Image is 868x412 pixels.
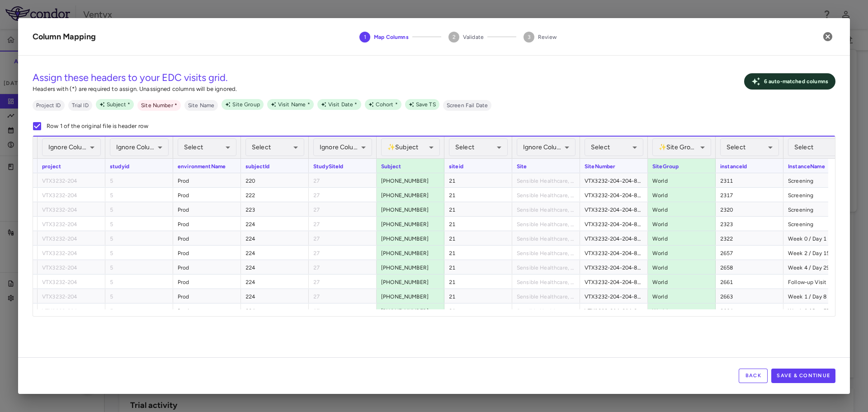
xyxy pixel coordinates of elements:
[103,100,134,109] span: Subject *
[377,246,444,260] div: [PHONE_NUMBER]
[580,260,648,274] div: VTX3232-204-204-840012
[512,260,580,274] div: Sensible Healthcare, LLC
[444,246,512,260] div: 21
[173,159,241,173] div: environmentName
[105,231,173,245] div: 5
[648,246,716,260] div: World
[716,303,783,317] div: 2664
[309,231,377,245] div: 27
[38,173,105,187] div: VTX3232-204
[580,303,648,317] div: VTX3232-204-204-840012
[377,289,444,303] div: [PHONE_NUMBER]
[374,33,409,41] span: Map Columns
[783,231,851,245] div: Week 0 / Day 1
[309,289,377,303] div: 27
[716,260,783,274] div: 2658
[739,369,768,383] button: Back
[377,275,444,289] div: [PHONE_NUMBER]
[591,143,610,151] span: Select
[444,217,512,231] div: 21
[241,260,309,274] div: 224
[783,202,851,216] div: Screening
[443,101,491,109] span: Screen Fail Date
[105,303,173,317] div: 5
[716,289,783,303] div: 2663
[309,260,377,274] div: 27
[105,159,173,173] div: studyid
[241,289,309,303] div: 224
[377,217,444,231] div: [PHONE_NUMBER]
[783,260,851,274] div: Week 4 / Day 29
[105,188,173,202] div: 5
[173,231,241,245] div: Prod
[38,303,105,317] div: VTX3232-204
[783,188,851,202] div: Screening
[38,289,105,303] div: VTX3232-204
[309,159,377,173] div: StudySiteId
[309,188,377,202] div: 27
[444,202,512,216] div: 21
[580,173,648,187] div: VTX3232-204-204-840012
[512,231,580,245] div: Sensible Healthcare, LLC
[716,202,783,216] div: 2320
[580,202,648,216] div: VTX3232-204-204-840012
[325,100,361,109] span: Visit Date *
[648,303,716,317] div: World
[241,202,309,216] div: 223
[105,246,173,260] div: 5
[309,217,377,231] div: 27
[512,217,580,231] div: Sensible Healthcare, LLC
[648,231,716,245] div: World
[105,289,173,303] div: 5
[381,138,440,156] div: ✨ Subject
[783,159,851,173] div: InstanceName
[309,202,377,216] div: 27
[580,159,648,173] div: SiteNumber
[716,159,783,173] div: instanceId
[173,246,241,260] div: Prod
[33,31,96,43] div: Column Mapping
[309,275,377,289] div: 27
[512,289,580,303] div: Sensible Healthcare, LLC
[241,217,309,231] div: 224
[377,303,444,317] div: [PHONE_NUMBER]
[377,188,444,202] div: [PHONE_NUMBER]
[455,143,474,151] span: Select
[372,100,401,109] span: Cohort *
[173,217,241,231] div: Prod
[716,173,783,187] div: 2311
[580,188,648,202] div: VTX3232-204-204-840012
[309,173,377,187] div: 27
[444,231,512,245] div: 21
[241,303,309,317] div: 224
[38,231,105,245] div: VTX3232-204
[38,246,105,260] div: VTX3232-204
[38,260,105,274] div: VTX3232-204
[648,173,716,187] div: World
[444,275,512,289] div: 21
[444,260,512,274] div: 21
[512,246,580,260] div: Sensible Healthcare, LLC
[716,188,783,202] div: 2317
[116,143,159,151] span: Ignore Column
[377,202,444,216] div: [PHONE_NUMBER]
[648,188,716,202] div: World
[241,159,309,173] div: subjectId
[377,231,444,245] div: [PHONE_NUMBER]
[783,173,851,187] div: Screening
[580,246,648,260] div: VTX3232-204-204-840012
[38,188,105,202] div: VTX3232-204
[241,275,309,289] div: 224
[38,202,105,216] div: VTX3232-204
[241,231,309,245] div: 224
[783,217,851,231] div: Screening
[444,173,512,187] div: 21
[38,159,105,173] div: project
[716,217,783,231] div: 2323
[648,159,716,173] div: SiteGroup
[241,188,309,202] div: 222
[794,143,813,151] span: Select
[648,217,716,231] div: World
[309,303,377,317] div: 27
[512,188,580,202] div: Sensible Healthcare, LLC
